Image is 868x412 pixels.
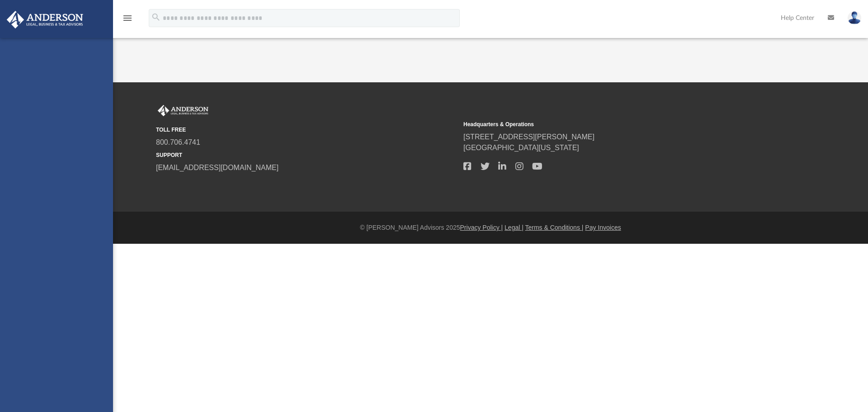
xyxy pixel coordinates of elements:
small: TOLL FREE [156,126,457,134]
div: © [PERSON_NAME] Advisors 2025 [113,223,868,232]
img: Anderson Advisors Platinum Portal [4,11,86,28]
a: Privacy Policy | [460,224,503,231]
a: 800.706.4741 [156,138,200,146]
a: Pay Invoices [585,224,621,231]
small: SUPPORT [156,151,457,159]
a: menu [122,17,133,24]
small: Headquarters & Operations [463,120,764,128]
a: Legal | [505,224,524,231]
a: [GEOGRAPHIC_DATA][US_STATE] [463,144,579,152]
a: Terms & Conditions | [525,224,584,231]
img: Anderson Advisors Platinum Portal [156,105,210,117]
img: User Pic [848,11,861,24]
a: [STREET_ADDRESS][PERSON_NAME] [463,133,594,141]
i: menu [122,13,133,24]
i: search [151,12,161,22]
a: [EMAIL_ADDRESS][DOMAIN_NAME] [156,164,278,171]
